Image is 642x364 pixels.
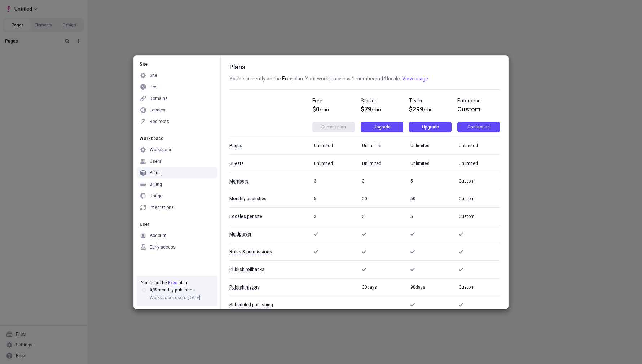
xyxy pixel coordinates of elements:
div: Unlimited [312,161,334,166]
div: Unlimited [409,143,431,149]
span: Free [168,280,177,286]
div: Integrations [150,205,174,210]
span: Monthly publishes [229,196,267,202]
div: 3 [361,214,366,219]
div: Plans [229,63,500,72]
span: $ 79 [361,105,371,114]
span: Publish rollbacks [229,266,264,273]
div: Workspace [137,136,217,141]
div: Site [150,73,157,78]
div: Billing [150,181,162,187]
div: Unlimited [361,143,383,149]
div: Custom [457,214,476,219]
div: Unlimited [457,143,479,149]
span: 1 [384,75,387,83]
div: You’re on the plan [141,280,213,286]
span: Multiplayer [229,231,251,237]
span: Publish history [229,284,260,290]
button: Upgrade [409,122,452,132]
span: $ 299 [409,105,423,114]
span: Current plan [321,124,346,130]
span: /mo [320,106,329,114]
div: Plans [150,170,161,176]
span: Contact us [467,124,490,130]
span: Free [282,75,293,83]
span: Locales per site [229,213,262,220]
div: 3 [312,214,318,219]
button: Upgrade [361,122,403,132]
div: Custom [457,178,476,184]
a: View usage [402,75,428,83]
button: Current plan [312,122,355,132]
p: Enterprise [457,97,500,105]
span: Custom [457,105,500,114]
div: 3 [312,178,318,184]
span: monthly publishes [158,287,195,293]
p: Starter [361,97,403,105]
div: Account [150,233,167,238]
div: 20 [361,196,369,202]
div: Custom [457,196,476,202]
span: $ 0 [312,105,320,114]
div: Domains [150,96,168,101]
span: Guests [229,160,244,167]
div: User [137,222,217,227]
div: Unlimited [409,161,431,166]
div: Unlimited [457,161,479,166]
span: Members [229,178,249,184]
div: Host [150,84,159,90]
div: 5 [312,196,318,202]
div: Workspace [150,147,172,153]
span: Scheduled publishing [229,302,273,308]
div: Locales [150,107,166,113]
span: Roles & permissions [229,249,272,255]
div: 50 [409,196,417,202]
div: 3 [361,178,366,184]
div: 5 [409,178,414,184]
div: Unlimited [361,161,383,166]
p: You’re currently on the plan. Your workspace has member and locale . [229,75,428,83]
span: 0 / 5 [150,287,157,293]
button: Contact us [457,122,500,132]
div: Usage [150,193,163,199]
span: /mo [423,106,433,114]
span: 1 [352,75,355,83]
div: Users [150,158,162,164]
div: 30 days [361,284,378,290]
div: Early access [150,244,176,250]
p: Team [409,97,452,105]
div: Custom [457,284,476,290]
div: 5 [409,214,414,219]
div: Unlimited [312,143,334,149]
span: Upgrade [374,124,391,130]
span: Pages [229,142,242,149]
p: Free [312,97,355,105]
span: Workspace resets [DATE] [150,294,200,301]
div: Site [137,61,217,67]
div: Redirects [150,119,169,124]
span: /mo [371,106,381,114]
span: Upgrade [422,124,439,130]
div: 90 days [409,284,427,290]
